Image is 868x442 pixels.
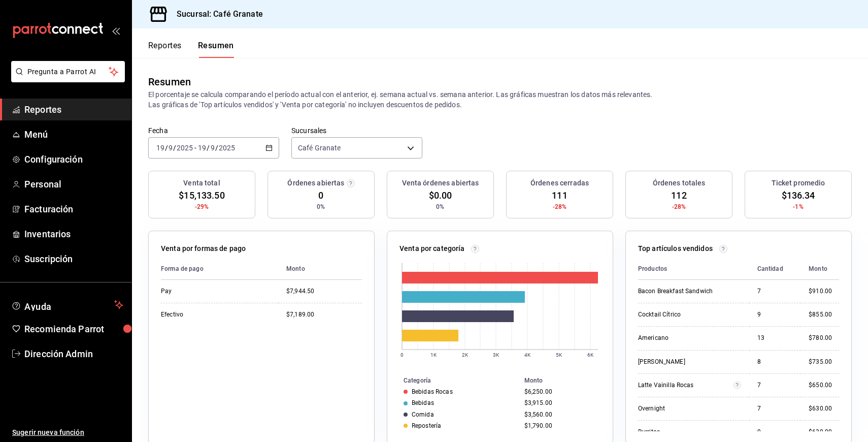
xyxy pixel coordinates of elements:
button: open_drawer_menu [112,26,120,35]
span: Menú [24,128,123,141]
span: - [194,144,196,152]
span: / [215,144,218,152]
div: Americano [638,334,740,342]
div: Cocktail Cítrico [638,310,740,319]
div: 8 [757,358,793,366]
span: Dirección Admin [24,347,123,361]
text: 6K [587,352,594,358]
div: Comida [412,411,434,418]
div: Overnight [638,404,740,413]
span: / [165,144,168,152]
input: ---- [176,144,193,152]
div: $855.00 [809,310,839,319]
text: 0 [400,352,404,358]
button: Reportes [148,41,182,58]
div: $1,790.00 [524,422,596,429]
button: Pregunta a Parrot AI [11,61,125,82]
div: 9 [757,310,793,319]
h3: Venta total [183,178,220,188]
a: Pregunta a Parrot AI [7,74,125,84]
label: Fecha [148,127,279,134]
div: $630.00 [809,428,839,436]
span: -1% [793,202,803,211]
div: $650.00 [809,381,839,390]
span: $0.00 [429,188,452,202]
div: 9 [757,428,793,436]
div: 7 [757,381,793,390]
span: 0 [318,188,323,202]
span: Personal [24,177,123,191]
div: Latte Vainilla Rocas [638,381,733,390]
h3: Ticket promedio [772,178,825,188]
label: Sucursales [291,127,422,134]
span: Sugerir nueva función [12,427,123,438]
div: $6,250.00 [524,388,596,395]
p: Venta por formas de pago [161,243,246,254]
h3: Órdenes cerradas [530,178,589,188]
span: $15,133.50 [179,188,224,202]
th: Productos [638,258,749,280]
span: / [207,144,210,152]
span: Reportes [24,103,123,116]
span: Pregunta a Parrot AI [27,67,109,77]
th: Cantidad [749,258,801,280]
span: $136.34 [782,188,815,202]
div: $7,944.50 [286,287,362,296]
input: -- [156,144,165,152]
div: [PERSON_NAME] [638,358,740,366]
div: 7 [757,404,793,413]
div: $910.00 [809,287,839,296]
span: 0% [436,202,444,211]
div: $780.00 [809,334,839,342]
span: Suscripción [24,252,123,266]
button: Resumen [198,41,234,58]
span: -29% [195,202,209,211]
div: $630.00 [809,404,839,413]
span: / [173,144,176,152]
div: Pay [161,287,262,296]
div: Burritos [638,428,740,436]
div: Repostería [412,422,441,429]
span: 112 [671,188,686,202]
div: $735.00 [809,358,839,366]
input: -- [197,144,207,152]
text: 5K [556,352,562,358]
text: 4K [524,352,531,358]
span: Ayuda [24,299,110,311]
text: 2K [462,352,469,358]
input: ---- [218,144,236,152]
th: Monto [278,258,362,280]
div: Resumen [148,74,191,89]
th: Forma de pago [161,258,278,280]
div: $3,560.00 [524,411,596,418]
text: 3K [493,352,499,358]
h3: Sucursal: Café Granate [169,8,263,20]
p: El porcentaje se calcula comparando el período actual con el anterior, ej. semana actual vs. sema... [148,89,852,110]
h3: Órdenes abiertas [287,178,344,188]
span: Café Granate [298,143,341,153]
span: Inventarios [24,227,123,241]
input: -- [210,144,215,152]
div: Bebidas Rocas [412,388,453,395]
h3: Órdenes totales [653,178,706,188]
text: 1K [430,352,437,358]
svg: Artículos relacionados por el SKU: Latte Vainilla Rocas (5.000000), Latte Vainilla Rocas SF (1.00... [733,381,741,389]
input: -- [168,144,173,152]
div: navigation tabs [148,41,234,58]
span: Facturación [24,202,123,216]
span: -28% [553,202,567,211]
div: $3,915.00 [524,399,596,406]
span: Configuración [24,152,123,166]
p: Venta por categoría [399,243,465,254]
th: Categoría [387,375,520,386]
span: 111 [552,188,567,202]
h3: Venta órdenes abiertas [402,178,479,188]
span: 0% [317,202,325,211]
div: 7 [757,287,793,296]
p: Top artículos vendidos [638,243,713,254]
div: 13 [757,334,793,342]
div: Bebidas [412,399,434,406]
div: Bacon Breakfast Sandwich [638,287,740,296]
th: Monto [800,258,839,280]
span: Recomienda Parrot [24,322,123,336]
